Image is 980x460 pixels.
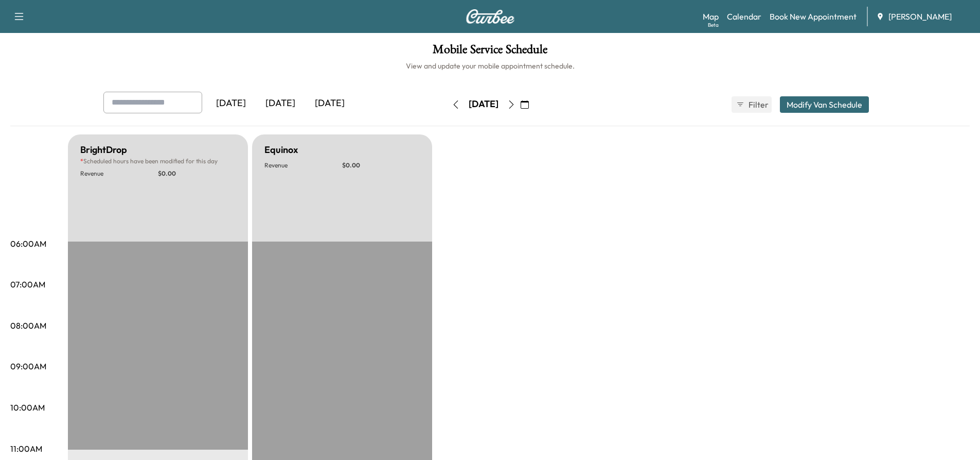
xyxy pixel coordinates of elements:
[703,10,719,23] a: MapBeta
[80,143,127,157] h5: BrightDrop
[10,360,46,372] p: 09:00AM
[80,169,158,178] p: Revenue
[770,10,857,23] a: Book New Appointment
[10,319,46,332] p: 08:00AM
[466,9,515,24] img: Curbee Logo
[264,161,342,169] p: Revenue
[80,157,236,165] p: Scheduled hours have been modified for this day
[10,43,970,61] h1: Mobile Service Schedule
[305,92,354,115] div: [DATE]
[708,21,719,29] div: Beta
[10,278,45,291] p: 07:00AM
[780,96,869,113] button: Modify Van Schedule
[158,169,236,178] p: $ 0.00
[10,401,45,414] p: 10:00AM
[206,92,256,115] div: [DATE]
[10,237,46,250] p: 06:00AM
[10,61,970,71] h6: View and update your mobile appointment schedule.
[264,143,298,157] h5: Equinox
[342,161,420,169] p: $ 0.00
[10,442,42,455] p: 11:00AM
[256,92,305,115] div: [DATE]
[749,98,767,111] span: Filter
[469,98,498,111] div: [DATE]
[727,10,761,23] a: Calendar
[732,96,772,113] button: Filter
[888,10,952,23] span: [PERSON_NAME]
